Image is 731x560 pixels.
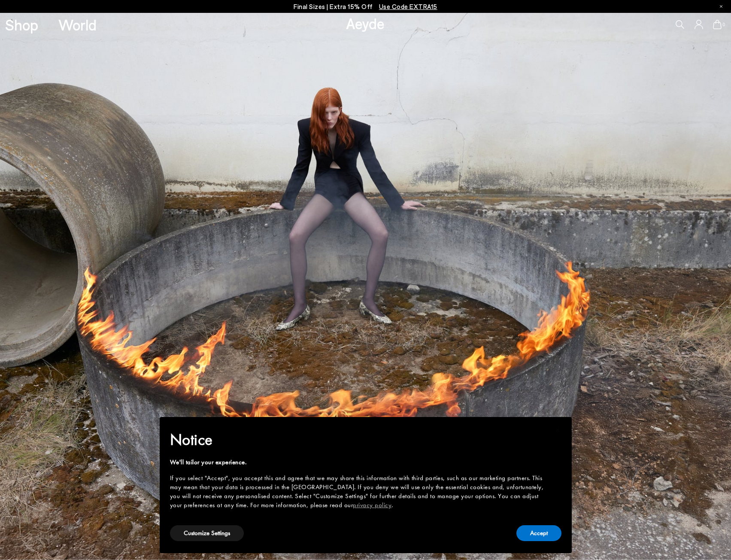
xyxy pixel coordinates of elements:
[58,17,97,32] a: World
[170,525,244,541] button: Customize Settings
[5,17,38,32] a: Shop
[555,423,561,436] span: ×
[353,501,391,509] a: privacy policy
[379,3,437,10] span: Navigate to /collections/ss25-final-sizes
[722,22,726,27] span: 0
[170,458,548,467] div: We'll tailor your experience.
[713,20,722,29] a: 0
[516,525,561,541] button: Accept
[170,429,548,451] h2: Notice
[170,474,548,510] div: If you select "Accept", you accept this and agree that we may share this information with third p...
[548,420,568,440] button: Close this notice
[346,14,385,32] a: Aeyde
[294,1,437,12] p: Final Sizes | Extra 15% Off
